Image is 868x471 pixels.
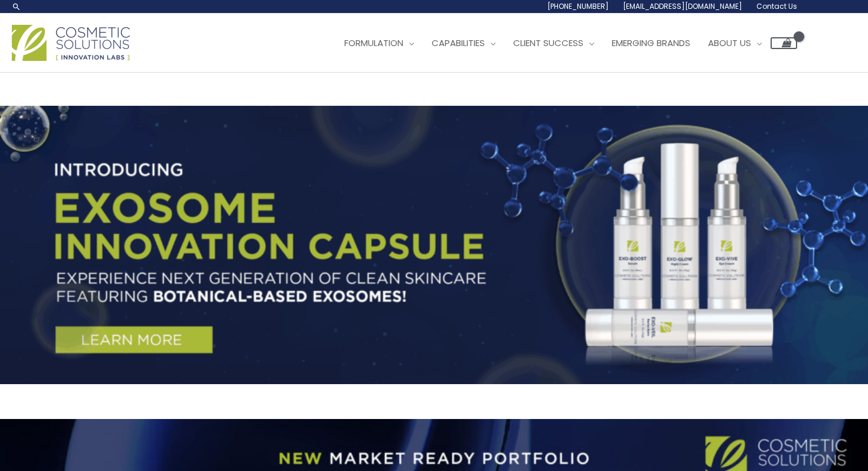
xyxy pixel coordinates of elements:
span: Emerging Brands [612,37,690,49]
span: About Us [708,37,751,49]
span: [EMAIL_ADDRESS][DOMAIN_NAME] [623,1,742,11]
a: Emerging Brands [603,25,699,61]
span: Formulation [344,37,403,49]
a: Client Success [504,25,603,61]
span: Client Success [513,37,583,49]
span: Capabilities [432,37,485,49]
span: Contact Us [756,1,797,11]
a: Formulation [335,25,423,61]
a: About Us [699,25,771,61]
img: Cosmetic Solutions Logo [12,25,130,61]
a: View Shopping Cart, empty [771,37,797,49]
span: [PHONE_NUMBER] [547,1,609,11]
a: Search icon link [12,2,21,11]
nav: Site Navigation [327,25,797,61]
a: Capabilities [423,25,504,61]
